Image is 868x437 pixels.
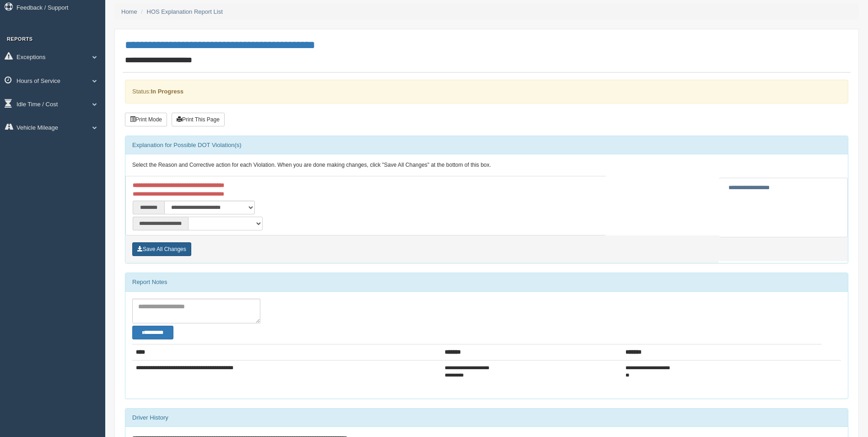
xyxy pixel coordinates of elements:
[172,113,225,126] button: Print This Page
[132,326,173,339] button: Change Filter Options
[125,154,848,176] div: Select the Reason and Corrective action for each Violation. When you are done making changes, cli...
[121,8,137,15] a: Home
[125,136,848,154] div: Explanation for Possible DOT Violation(s)
[125,273,848,291] div: Report Notes
[147,8,223,15] a: HOS Explanation Report List
[125,409,848,427] div: Driver History
[132,242,191,256] button: Save
[151,88,183,95] strong: In Progress
[125,80,848,103] div: Status:
[125,113,167,126] button: Print Mode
